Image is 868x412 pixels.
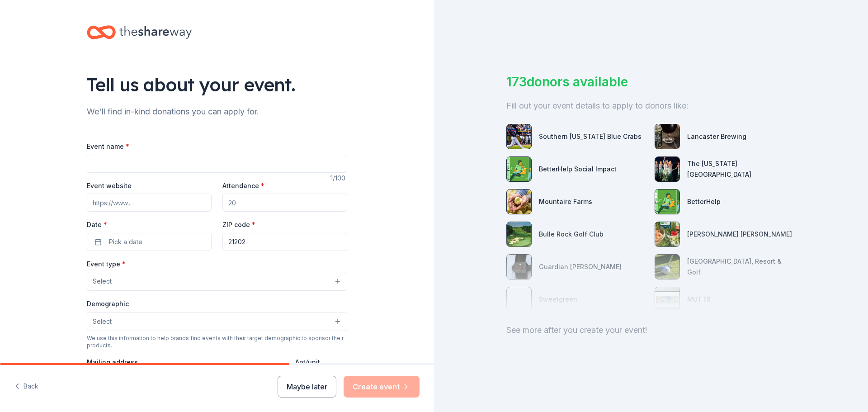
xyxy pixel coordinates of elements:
[87,220,212,229] label: Date
[87,155,347,173] input: Spring Fundraiser
[222,181,264,190] label: Attendance
[14,377,38,396] button: Back
[87,299,129,308] label: Demographic
[687,131,746,142] div: Lancaster Brewing
[87,272,347,291] button: Select
[87,181,132,190] label: Event website
[507,189,531,214] img: photo for Mountaire Farms
[87,260,126,269] label: Event type
[539,131,642,142] div: Southern [US_STATE] Blue Crabs
[87,233,212,251] button: Pick a date
[506,99,796,113] div: Fill out your event details to apply to donors like:
[93,316,112,327] span: Select
[506,72,796,91] div: 173 donors available
[539,196,592,207] div: Mountaire Farms
[222,220,255,229] label: ZIP code
[222,233,347,251] input: 12345 (U.S. only)
[687,196,721,207] div: BetterHelp
[87,142,129,151] label: Event name
[330,173,347,184] div: 1 /100
[109,237,142,247] span: Pick a date
[539,164,617,175] div: BetterHelp Social Impact
[506,323,796,337] div: See more after you create your event!
[655,124,679,149] img: photo for Lancaster Brewing
[278,376,336,398] button: Maybe later
[87,312,347,331] button: Select
[655,157,679,181] img: photo for The Maryland Theatre
[87,72,347,97] div: Tell us about your event.
[87,358,138,367] label: Mailing address
[87,194,212,212] input: https://www...
[93,276,112,287] span: Select
[295,358,320,367] label: Apt/unit
[87,104,347,119] div: We'll find in-kind donations you can apply for.
[687,158,796,180] div: The [US_STATE][GEOGRAPHIC_DATA]
[507,157,531,181] img: photo for BetterHelp Social Impact
[222,194,347,212] input: 20
[507,124,531,149] img: photo for Southern Maryland Blue Crabs
[87,335,347,349] div: We use this information to help brands find events with their target demographic to sponsor their...
[655,189,679,214] img: photo for BetterHelp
